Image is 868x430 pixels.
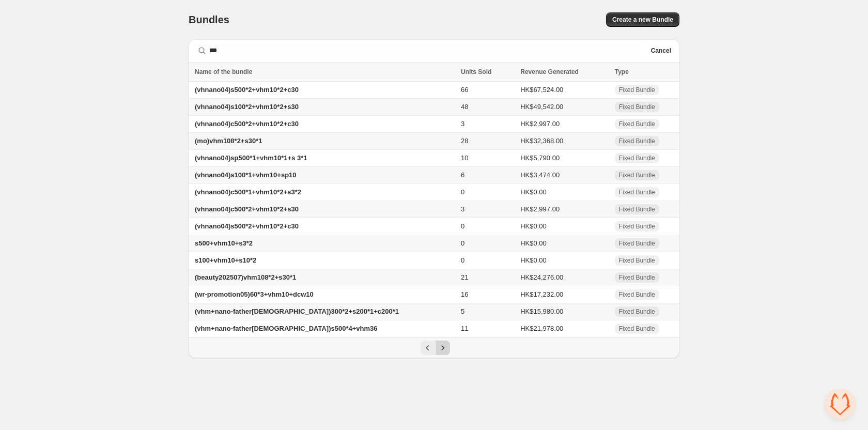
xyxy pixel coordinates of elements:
span: Fixed Bundle [619,205,655,213]
span: 11 [461,325,468,332]
span: Units Sold [461,67,491,77]
span: 5 [461,308,464,315]
span: 28 [461,137,468,145]
span: HK$3,474.00 [520,171,560,179]
span: Create a new Bundle [612,16,673,24]
span: 0 [461,239,464,247]
span: Fixed Bundle [619,103,655,111]
button: Revenue Generated [520,67,589,77]
button: Previous [421,341,435,355]
span: Fixed Bundle [619,308,655,316]
span: 0 [461,188,464,196]
span: Fixed Bundle [619,239,655,248]
div: Type [615,67,673,77]
span: HK$21,978.00 [520,325,563,332]
span: Fixed Bundle [619,171,655,179]
span: Cancel [651,47,671,55]
span: (wr-promotion05)60*3+vhm10+dcw10 [195,290,314,298]
span: 16 [461,290,468,298]
span: (vhnano04)sp500*1+vhm10*1+s 3*1 [195,154,307,162]
span: (vhm+nano-father[DEMOGRAPHIC_DATA])s500*4+vhm36 [195,325,377,332]
span: HK$2,997.00 [520,120,560,128]
span: HK$17,232.00 [520,290,563,298]
span: (beauty202507)vhm108*2+s30*1 [195,273,296,281]
span: (vhm+nano-father[DEMOGRAPHIC_DATA])300*2+s200*1+c200*1 [195,308,399,315]
span: HK$0.00 [520,256,547,264]
span: Fixed Bundle [619,120,655,128]
span: 3 [461,120,464,128]
span: s100+vhm10+s10*2 [195,256,256,264]
span: Fixed Bundle [619,222,655,231]
span: Revenue Generated [520,67,579,77]
span: (vhnano04)c500*2+vhm10*2+c30 [195,120,299,128]
span: Fixed Bundle [619,137,655,145]
span: 21 [461,273,468,281]
span: 10 [461,154,468,162]
span: HK$49,542.00 [520,103,563,111]
span: (vhnano04)s100*1+vhm10+sp10 [195,171,297,179]
span: s500+vhm10+s3*2 [195,239,253,247]
span: 66 [461,86,468,94]
button: Cancel [647,44,675,57]
span: 0 [461,222,464,230]
span: HK$0.00 [520,188,547,196]
span: (vhnano04)s100*2+vhm10*2+s30 [195,103,299,111]
span: (vhnano04)c500*2+vhm10*2+s30 [195,205,299,213]
span: (vhnano04)c500*1+vhm10*2+s3*2 [195,188,301,196]
span: HK$0.00 [520,222,547,230]
span: (mo)vhm108*2+s30*1 [195,137,262,145]
button: Next [436,341,450,355]
h1: Bundles [189,13,229,26]
span: 48 [461,103,468,111]
span: HK$24,276.00 [520,273,563,281]
span: HK$67,524.00 [520,86,563,94]
span: Fixed Bundle [619,256,655,265]
span: HK$0.00 [520,239,547,247]
span: Fixed Bundle [619,325,655,333]
span: Fixed Bundle [619,86,655,94]
button: Units Sold [461,67,502,77]
span: Fixed Bundle [619,188,655,196]
span: Fixed Bundle [619,273,655,282]
span: HK$5,790.00 [520,154,560,162]
span: (vhnano04)s500*2+vhm10*2+c30 [195,222,299,230]
span: Fixed Bundle [619,154,655,162]
span: 0 [461,256,464,264]
span: HK$32,368.00 [520,137,563,145]
span: 3 [461,205,464,213]
span: (vhnano04)s500*2+vhm10*2+c30 [195,86,299,94]
span: HK$15,980.00 [520,308,563,315]
span: HK$2,997.00 [520,205,560,213]
div: Name of the bundle [195,67,455,77]
nav: Pagination [189,337,679,358]
span: Fixed Bundle [619,290,655,299]
span: 6 [461,171,464,179]
button: Create a new Bundle [606,12,679,27]
div: Open chat [825,389,856,420]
